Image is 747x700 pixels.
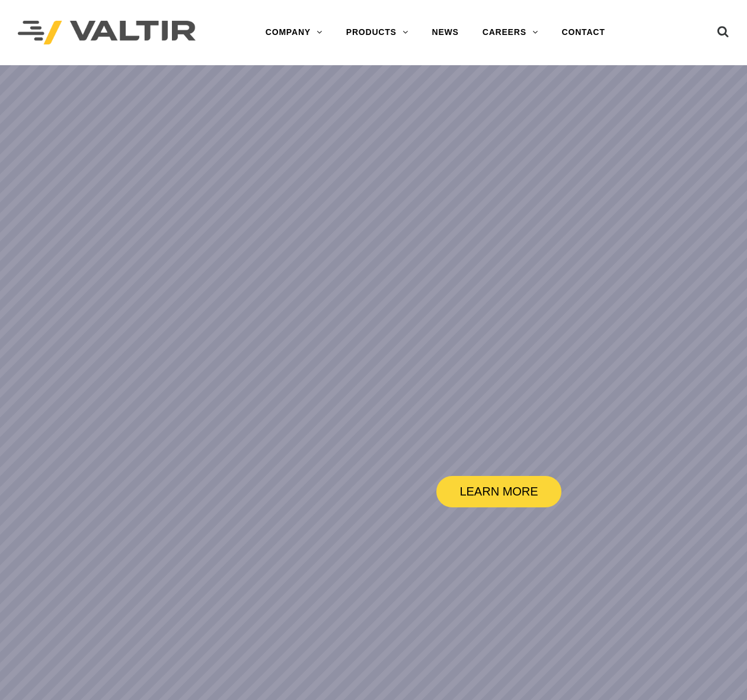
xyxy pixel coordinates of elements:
a: NEWS [420,21,471,44]
a: LEARN MORE [436,476,561,507]
a: CONTACT [550,21,617,44]
a: PRODUCTS [334,21,420,44]
a: COMPANY [254,21,334,44]
img: Valtir [18,21,196,45]
a: CAREERS [471,21,550,44]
